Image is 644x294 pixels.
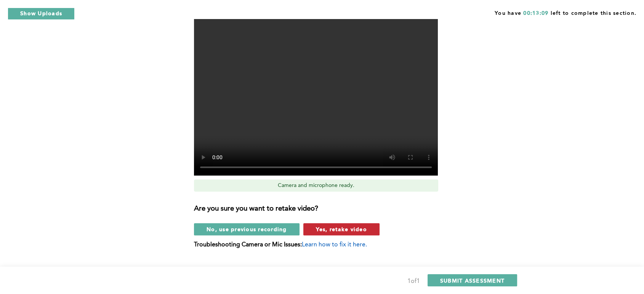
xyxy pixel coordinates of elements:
[207,225,287,233] span: No, use previous recording
[428,274,517,286] button: SUBMIT ASSESSMENT
[8,8,75,20] button: Show Uploads
[194,179,438,192] div: Camera and microphone ready.
[194,205,447,213] h3: Are you sure you want to retake video?
[523,11,548,16] span: 00:13:09
[495,8,636,17] span: You have left to complete this section.
[303,223,380,235] button: Yes, retake video
[316,225,367,233] span: Yes, retake video
[194,223,300,235] button: No, use previous recording
[407,276,420,287] div: 1 of 1
[440,277,505,284] span: SUBMIT ASSESSMENT
[194,242,302,248] b: Troubleshooting Camera or Mic Issues:
[302,242,367,248] span: Learn how to fix it here.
